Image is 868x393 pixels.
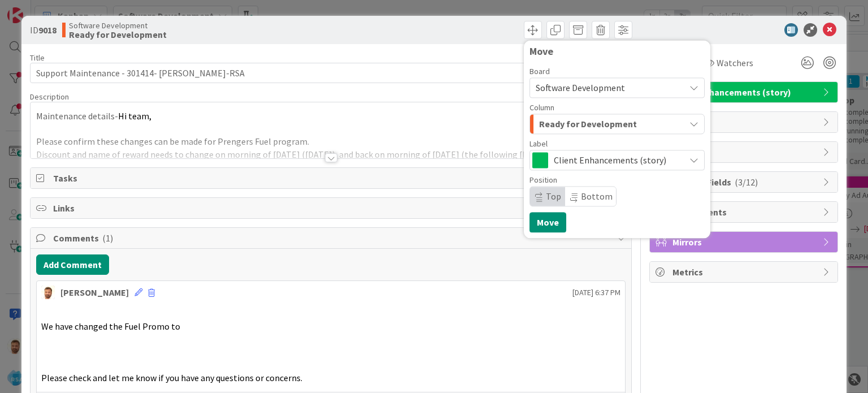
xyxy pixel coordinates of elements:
[539,116,637,131] span: Ready for Development
[36,254,109,275] button: Add Comment
[41,321,180,332] span: We have changed the Fuel Promo to
[672,235,817,249] span: Mirrors
[735,176,758,188] span: ( 3/12 )
[717,56,753,70] span: Watchers
[530,46,705,57] div: Move
[672,115,817,129] span: Dates
[30,23,57,37] span: ID
[53,201,610,215] span: Links
[530,176,557,184] span: Position
[572,287,620,299] span: [DATE] 6:37 PM
[672,85,817,99] span: Client Enhancements (story)
[672,265,817,279] span: Metrics
[36,110,625,123] p: Maintenance details-
[38,24,57,36] b: 9018
[672,205,817,219] span: Attachments
[530,114,705,134] button: Ready for Development
[546,191,561,202] span: Top
[581,191,613,202] span: Bottom
[60,286,129,299] div: [PERSON_NAME]
[30,63,631,83] input: type card name here...
[69,21,167,30] span: Software Development
[530,103,554,111] span: Column
[41,372,302,383] span: Please check and let me know if you have any questions or concerns.
[30,92,69,102] span: Description
[53,231,610,245] span: Comments
[530,67,550,75] span: Board
[554,152,679,168] span: Client Enhancements (story)
[30,53,45,63] label: Title
[69,30,167,39] b: Ready for Development
[672,145,817,159] span: Block
[118,110,151,122] span: Hi team,
[41,286,55,299] img: AS
[53,171,610,185] span: Tasks
[672,175,817,189] span: Custom Fields
[536,82,625,93] span: Software Development
[102,232,113,244] span: ( 1 )
[530,140,548,148] span: Label
[530,212,566,232] button: Move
